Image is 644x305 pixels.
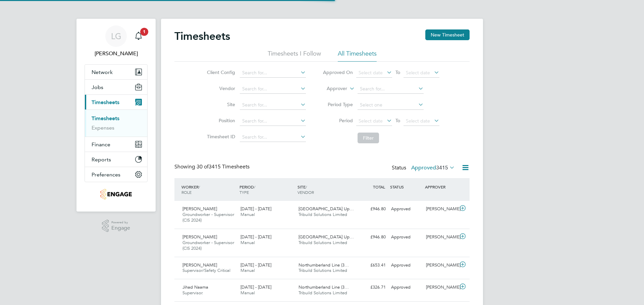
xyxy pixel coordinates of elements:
[205,134,235,140] label: Timesheet ID
[240,262,271,268] span: [DATE] - [DATE]
[85,95,147,109] button: Timesheets
[299,240,347,245] span: Tribuild Solutions Limited
[181,189,192,195] span: ROLE
[240,117,306,126] input: Search for...
[205,101,235,107] label: Site
[240,284,271,290] span: [DATE] - [DATE]
[299,290,347,296] span: Tribuild Solutions Limited
[92,84,103,90] span: Jobs
[373,184,385,189] span: TOTAL
[240,290,255,296] span: Manual
[197,163,209,170] span: 30 of
[240,206,271,212] span: [DATE] - [DATE]
[299,262,349,268] span: Northumberland Line (3…
[111,225,130,231] span: Engage
[323,118,353,124] label: Period
[92,115,119,122] a: Timesheets
[338,50,377,62] li: All Timesheets
[92,125,114,131] a: Expenses
[254,184,255,189] span: /
[358,100,424,110] input: Select one
[205,118,235,124] label: Position
[299,206,354,212] span: [GEOGRAPHIC_DATA] Up…
[406,118,430,124] span: Select date
[85,65,147,79] button: Network
[436,164,448,171] span: 3415
[182,290,203,296] span: Supervisor.
[174,163,251,170] div: Showing
[388,181,423,193] div: STATUS
[182,240,234,251] span: Groundworker - Supervisor (CIS 2024)
[425,29,470,40] button: New Timesheet
[111,220,130,225] span: Powered by
[100,189,131,200] img: tribuildsolutions-logo-retina.png
[182,234,217,240] span: [PERSON_NAME]
[240,84,306,94] input: Search for...
[354,260,388,271] div: £653.41
[111,32,121,41] span: LG
[423,181,458,193] div: APPROVER
[299,234,354,240] span: [GEOGRAPHIC_DATA] Up…
[388,204,423,215] div: Approved
[388,232,423,243] div: Approved
[388,260,423,271] div: Approved
[317,85,347,92] label: Approver
[182,268,230,273] span: Supervisor/Safety Critical
[240,212,255,217] span: Manual
[174,29,230,43] h2: Timesheets
[388,282,423,293] div: Approved
[182,262,217,268] span: [PERSON_NAME]
[182,206,217,212] span: [PERSON_NAME]
[240,240,255,245] span: Manual
[358,84,424,94] input: Search for...
[423,232,458,243] div: [PERSON_NAME]
[406,70,430,76] span: Select date
[238,181,296,198] div: PERIOD
[92,69,113,75] span: Network
[102,220,130,232] a: Powered byEngage
[92,99,119,105] span: Timesheets
[299,212,347,217] span: Tribuild Solutions Limited
[92,171,120,178] span: Preferences
[359,70,383,76] span: Select date
[299,284,349,290] span: Northumberland Line (3…
[423,204,458,215] div: [PERSON_NAME]
[423,282,458,293] div: [PERSON_NAME]
[240,133,306,142] input: Search for...
[306,184,307,189] span: /
[393,68,402,77] span: To
[296,181,354,198] div: SITE
[85,167,147,182] button: Preferences
[299,268,347,273] span: Tribuild Solutions Limited
[323,69,353,75] label: Approved On
[197,163,250,170] span: 3415 Timesheets
[393,116,402,125] span: To
[85,137,147,152] button: Finance
[85,50,148,58] span: Lee Garrity
[359,118,383,124] span: Select date
[85,109,147,137] div: Timesheets
[392,163,456,173] div: Status
[239,189,249,195] span: TYPE
[354,232,388,243] div: £946.80
[205,69,235,75] label: Client Config
[411,164,455,171] label: Approved
[132,25,145,47] a: 1
[182,284,208,290] span: Jihad Naama
[85,80,147,94] button: Jobs
[199,184,200,189] span: /
[323,101,353,107] label: Period Type
[92,156,111,163] span: Reports
[268,50,321,62] li: Timesheets I Follow
[240,268,255,273] span: Manual
[298,189,314,195] span: VENDOR
[423,260,458,271] div: [PERSON_NAME]
[182,212,234,223] span: Groundworker - Supervisor (CIS 2024)
[76,19,156,212] nav: Main navigation
[92,141,110,148] span: Finance
[140,28,148,36] span: 1
[240,68,306,78] input: Search for...
[240,100,306,110] input: Search for...
[85,189,148,200] a: Go to home page
[205,85,235,91] label: Vendor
